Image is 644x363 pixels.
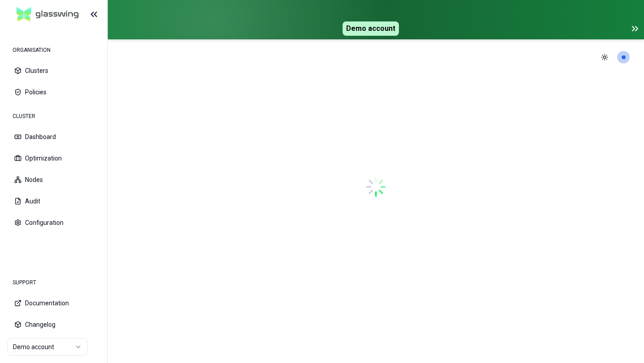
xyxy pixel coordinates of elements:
div: SUPPORT [7,274,100,291]
button: Clusters [7,61,100,80]
span: Demo account [343,21,399,36]
button: Optimization [7,148,100,168]
button: Configuration [7,213,100,232]
button: Policies [7,82,100,102]
button: Changelog [7,315,100,334]
img: GlassWing [13,4,82,25]
button: Audit [7,191,100,211]
div: CLUSTER [7,107,100,125]
div: ORGANISATION [7,41,100,59]
button: Documentation [7,293,100,313]
button: Dashboard [7,127,100,147]
button: Nodes [7,170,100,190]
